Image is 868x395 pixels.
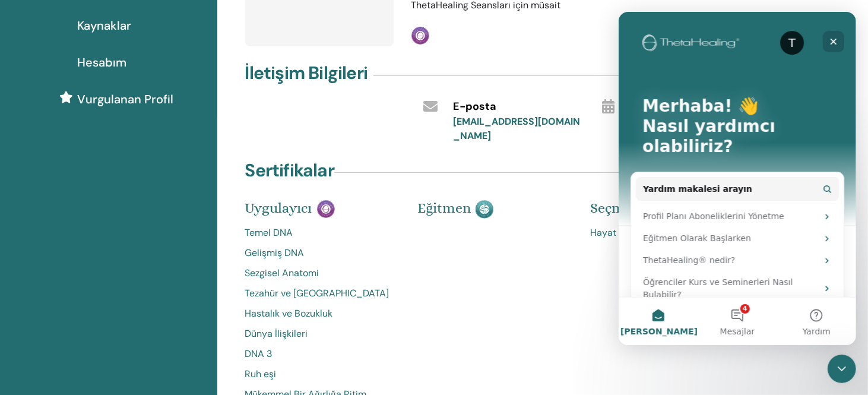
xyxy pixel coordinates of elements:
a: DNA 3 [245,347,400,361]
a: Hayat Oyunu [590,226,745,240]
a: [EMAIL_ADDRESS][DOMAIN_NAME] [453,115,580,142]
font: DNA 3 [245,347,273,360]
font: Hastalık ve Bozukluk [245,307,333,320]
font: Vurgulanan Profil [77,91,173,107]
font: Kaynaklar [77,18,131,33]
font: İletişim Bilgileri [245,61,368,84]
iframe: Intercom canlı sohbet [828,355,856,383]
a: Tezahür ve [GEOGRAPHIC_DATA] [245,286,400,301]
font: Hesabım [77,55,126,70]
font: Seçmeli [590,200,640,216]
font: E-posta [453,99,496,113]
iframe: Intercom canlı sohbet [619,12,856,345]
font: Gelişmiş DNA [245,247,305,259]
font: Eğitmen [417,200,471,216]
font: Dünya İlişkileri [245,327,308,340]
font: Ruh eşi [245,368,277,380]
a: Gelişmiş DNA [245,246,400,260]
a: Ruh eşi [245,367,400,381]
a: Hastalık ve Bozukluk [245,306,400,321]
font: Sezgisel Anatomi [245,267,319,279]
font: Tezahür ve [GEOGRAPHIC_DATA] [245,287,389,299]
font: Temel DNA [245,226,293,239]
font: Uygulayıcı [245,200,312,216]
a: Dünya İlişkileri [245,327,400,341]
a: Temel DNA [245,226,400,240]
a: Sezgisel Anatomi [245,266,400,280]
font: Hayat Oyunu [590,226,647,239]
font: Sertifikalar [245,159,334,182]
